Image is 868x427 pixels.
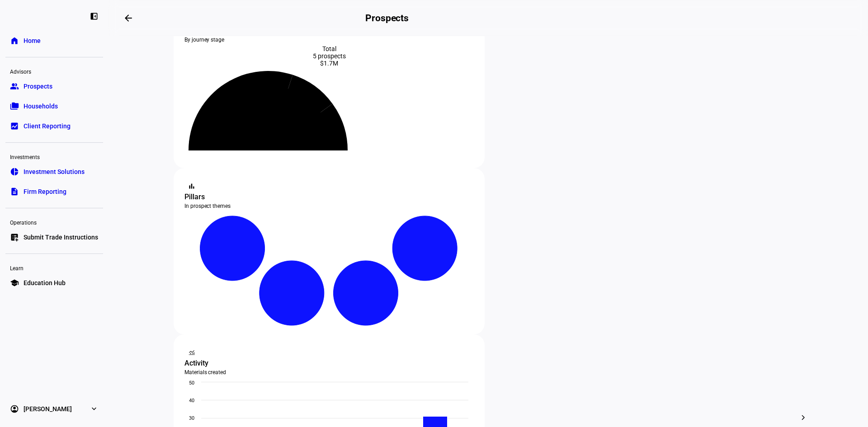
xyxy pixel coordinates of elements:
[5,150,103,163] div: Investments
[10,404,19,413] eth-mat-symbol: account_circle
[10,36,19,45] eth-mat-symbol: home
[24,404,72,413] span: [PERSON_NAME]
[189,415,194,421] text: 30
[10,122,19,131] eth-mat-symbol: bid_landscape
[184,36,474,43] div: By journey stage
[10,233,19,242] eth-mat-symbol: list_alt_add
[187,348,196,357] mat-icon: monitoring
[184,192,474,202] div: Pillars
[123,13,134,23] mat-icon: arrow_backwards
[189,398,194,404] text: 40
[24,187,66,196] span: Firm Reporting
[365,13,409,23] h2: Prospects
[90,12,99,21] eth-mat-symbol: left_panel_close
[5,97,103,115] a: folder_copyHouseholds
[184,60,474,67] div: $1.7M
[90,404,99,413] eth-mat-symbol: expand_more
[5,216,103,228] div: Operations
[5,32,103,50] a: homeHome
[184,202,474,210] div: In prospect themes
[184,358,474,369] div: Activity
[10,102,19,111] eth-mat-symbol: folder_copy
[5,77,103,95] a: groupProspects
[10,167,19,176] eth-mat-symbol: pie_chart
[184,369,474,376] div: Materials created
[184,52,474,60] div: 5 prospects
[189,380,194,386] text: 50
[10,278,19,287] eth-mat-symbol: school
[798,412,809,423] mat-icon: chevron_right
[24,36,41,45] span: Home
[5,65,103,77] div: Advisors
[10,82,19,91] eth-mat-symbol: group
[5,163,103,181] a: pie_chartInvestment Solutions
[10,187,19,196] eth-mat-symbol: description
[24,82,52,91] span: Prospects
[187,182,196,191] mat-icon: bar_chart
[5,261,103,274] div: Learn
[24,122,71,131] span: Client Reporting
[24,278,66,287] span: Education Hub
[184,45,474,52] div: Total
[24,102,58,111] span: Households
[5,117,103,135] a: bid_landscapeClient Reporting
[5,183,103,201] a: descriptionFirm Reporting
[24,167,85,176] span: Investment Solutions
[24,233,98,242] span: Submit Trade Instructions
